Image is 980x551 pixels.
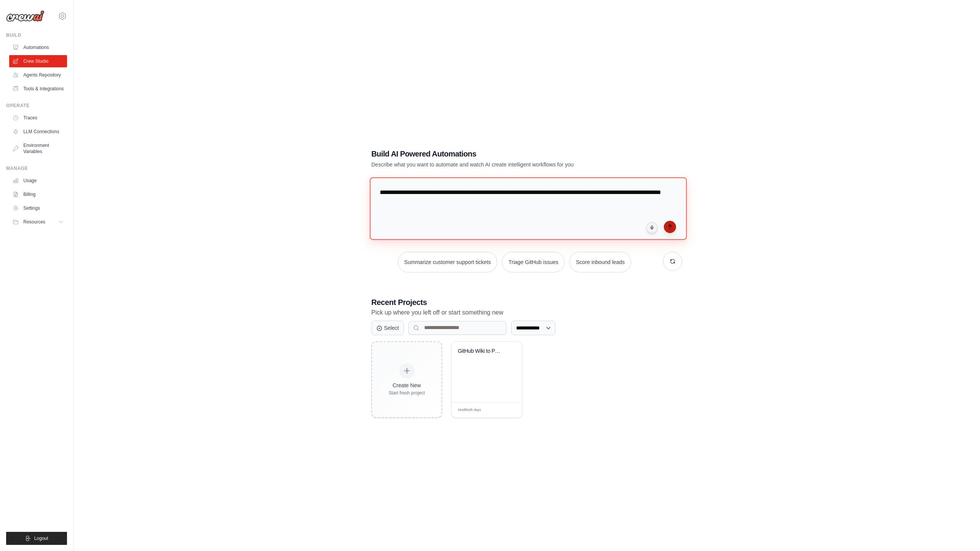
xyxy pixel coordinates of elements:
[371,321,404,335] button: Select
[663,252,682,271] button: Get new suggestions
[9,69,67,81] a: Agents Repository
[569,252,631,272] button: Score inbound leads
[502,252,565,272] button: Triage GitHub issues
[6,165,67,171] div: Manage
[398,252,497,272] button: Summarize customer support tickets
[371,161,629,168] p: Describe what you want to automate and watch AI create intelligent workflows for you
[9,188,67,201] a: Billing
[9,126,67,138] a: LLM Connections
[458,408,481,413] span: Modified 5 days
[6,103,67,109] div: Operate
[389,381,425,389] div: Create New
[9,174,67,187] a: Usage
[458,348,504,355] div: GitHub Wiki to PRD Generator
[34,535,48,541] span: Logout
[371,308,682,318] p: Pick up where you left off or start something new
[371,148,629,159] h1: Build AI Powered Automations
[9,202,67,214] a: Settings
[389,390,425,396] div: Start fresh project
[6,532,67,545] button: Logout
[9,83,67,95] a: Tools & Integrations
[6,10,44,22] img: Logo
[9,139,67,158] a: Environment Variables
[23,219,45,225] span: Resources
[9,112,67,124] a: Traces
[9,41,67,54] a: Automations
[9,216,67,228] button: Resources
[6,32,67,38] div: Build
[504,407,510,413] span: Edit
[371,297,682,308] h3: Recent Projects
[646,222,658,233] button: Click to speak your automation idea
[9,55,67,67] a: Crew Studio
